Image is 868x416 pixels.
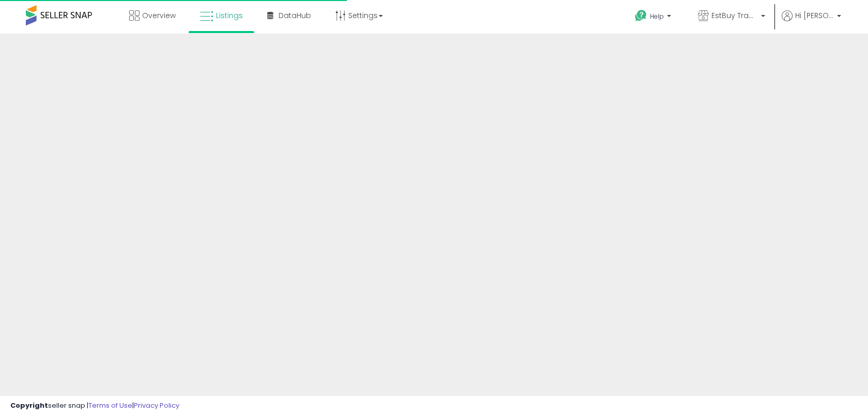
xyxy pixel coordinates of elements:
i: Get Help [634,9,647,22]
span: Overview [142,10,176,21]
span: Listings [216,10,243,21]
a: Terms of Use [88,400,132,410]
a: Privacy Policy [134,400,179,410]
span: Help [650,12,664,21]
span: Hi [PERSON_NAME] [795,10,834,21]
strong: Copyright [10,400,48,410]
span: EstBuy Trading [711,10,758,21]
span: DataHub [278,10,311,21]
div: seller snap | | [10,401,179,411]
a: Help [627,2,681,34]
a: Hi [PERSON_NAME] [782,10,841,34]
